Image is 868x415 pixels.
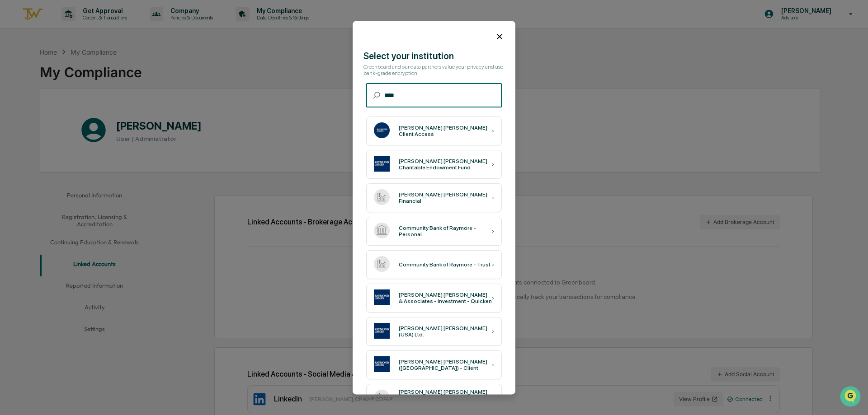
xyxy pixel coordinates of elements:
[18,114,58,123] span: Preclearance
[374,256,390,272] img: Community Bank of Raymore - Trust
[374,189,390,205] img: Raymond James Financial
[18,131,57,140] span: Data Lookup
[492,295,494,301] div: ›
[64,153,109,160] a: Powered byPylon
[839,385,863,410] iframe: Open customer support
[62,110,116,126] a: 🗄️Attestations
[492,161,494,168] div: ›
[374,223,390,238] img: Community Bank of Raymore - Personal
[399,292,492,304] div: [PERSON_NAME] [PERSON_NAME] & Associates - Investment - Quicken
[5,110,62,126] a: 🖐️Preclearance
[31,69,148,78] div: Start new chat
[66,115,73,122] div: 🗄️
[31,78,114,85] div: We're available if you need us!
[9,19,165,33] p: How can we help?
[399,191,492,204] div: [PERSON_NAME] [PERSON_NAME] Financial
[374,390,390,406] img: Raymond James Correspondent Services (Canada) - Client
[90,153,109,160] span: Pylon
[492,362,494,368] div: ›
[399,359,492,371] div: [PERSON_NAME] [PERSON_NAME] ([GEOGRAPHIC_DATA]) - Client
[154,72,165,83] button: Start new chat
[492,128,494,134] div: ›
[399,261,491,268] div: Community Bank of Raymore - Trust
[399,158,492,171] div: [PERSON_NAME] [PERSON_NAME] Charitable Endowment Fund
[5,127,61,144] a: 🔎Data Lookup
[363,64,505,76] div: Greenboard and our data partners value your privacy and use bank-grade encryption
[492,261,494,268] div: ›
[374,356,390,372] img: Raymond James (Canada) - Client
[75,114,112,123] span: Attestations
[492,328,494,335] div: ›
[399,225,492,238] div: Community Bank of Raymore - Personal
[9,132,16,139] div: 🔎
[399,389,492,408] div: [PERSON_NAME] [PERSON_NAME] Correspondent Services ([GEOGRAPHIC_DATA]) - Client
[374,289,390,305] img: Raymond James & Associates - Investment - Quicken
[374,323,390,339] img: Raymond James (USA) Ltd.
[9,115,16,122] div: 🖐️
[399,325,492,338] div: [PERSON_NAME] [PERSON_NAME] (USA) Ltd.
[374,122,390,138] img: Raymond James Client Access
[374,156,390,172] img: Raymond James Charitable Endowment Fund
[9,69,25,85] img: 1746055101610-c473b297-6a78-478c-a979-82029cc54cd1
[492,228,494,234] div: ›
[492,195,494,201] div: ›
[363,51,505,61] div: Select your institution
[399,125,492,137] div: [PERSON_NAME] [PERSON_NAME] Client Access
